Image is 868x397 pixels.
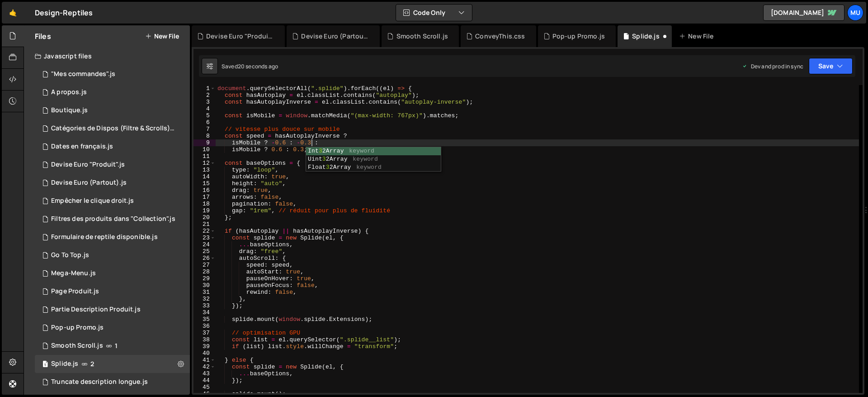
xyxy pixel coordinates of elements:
[193,336,216,343] div: 38
[193,384,216,391] div: 45
[301,32,369,41] div: Devise Euro (Partout).js
[35,83,190,101] div: 16910/47024.js
[193,262,216,268] div: 27
[51,88,87,96] div: A propos.js
[193,160,216,167] div: 12
[193,370,216,377] div: 43
[193,173,216,180] div: 14
[51,124,176,133] div: Catégories de Dispos (Filtre & Scrolls).js
[42,361,48,368] span: 1
[35,301,190,319] div: 16910/46780.js
[145,33,179,40] button: New File
[193,167,216,173] div: 13
[193,112,216,119] div: 5
[193,139,216,146] div: 9
[35,355,190,373] div: 16910/46295.js
[193,105,216,112] div: 4
[51,233,158,241] div: Formulaire de reptile disponible.js
[763,5,844,21] a: [DOMAIN_NAME]
[35,156,190,174] div: 16910/47102.js
[51,215,175,223] div: Filtres des produits dans "Collection".js
[193,275,216,282] div: 29
[193,207,216,214] div: 19
[396,32,448,41] div: Smooth Scroll.js
[51,306,141,314] div: Partie Description Produit.js
[51,287,99,296] div: Page Produit.js
[51,197,134,205] div: Empêcher le clique droit.js
[35,337,190,355] div: 16910/46296.js
[193,85,216,92] div: 1
[193,255,216,262] div: 26
[51,251,89,259] div: Go To Top.js
[193,302,216,309] div: 33
[35,65,190,83] div: 16910/46547.js
[809,58,853,74] button: Save
[51,70,115,78] div: "Mes commandes".js
[193,309,216,316] div: 34
[35,282,190,301] div: 16910/46562.js
[193,119,216,126] div: 6
[51,269,96,277] div: Mega-Menu.js
[193,228,216,234] div: 22
[35,31,51,41] h2: Files
[51,360,78,368] div: Splide.js
[51,342,103,350] div: Smooth Scroll.js
[679,32,717,41] div: New File
[552,32,605,41] div: Pop-up Promo.js
[193,180,216,187] div: 15
[35,7,93,18] div: Design-Reptiles
[193,153,216,160] div: 11
[193,133,216,139] div: 8
[193,248,216,255] div: 25
[193,99,216,105] div: 3
[90,360,94,368] span: 2
[193,350,216,357] div: 40
[193,214,216,221] div: 20
[847,5,863,21] a: Mu
[193,357,216,364] div: 41
[193,289,216,296] div: 31
[51,179,127,187] div: Devise Euro (Partout).js
[193,221,216,228] div: 21
[2,2,24,24] a: 🤙
[193,194,216,201] div: 17
[193,126,216,133] div: 7
[24,47,190,65] div: Javascript files
[35,246,190,264] div: 16910/46616.js
[193,377,216,384] div: 44
[193,316,216,323] div: 35
[193,234,216,241] div: 23
[632,32,659,41] div: Splide.js
[51,324,104,332] div: Pop-up Promo.js
[35,264,190,282] div: 16910/46591.js
[475,32,525,41] div: ConveyThis.css
[396,5,472,21] button: Code Only
[35,373,190,391] div: 16910/46628.js
[35,101,190,120] div: 16910/46527.js
[51,106,88,115] div: Boutique.js
[51,143,113,151] div: Dates en français.js
[35,228,190,246] div: 16910/46617.js
[193,343,216,350] div: 39
[193,296,216,302] div: 32
[193,364,216,370] div: 42
[35,192,190,210] div: 16910/46629.js
[35,174,190,192] div: Devise Euro (Partout).js
[35,210,193,228] div: 16910/46494.js
[193,241,216,248] div: 24
[193,92,216,99] div: 2
[193,201,216,207] div: 18
[193,330,216,336] div: 37
[193,146,216,153] div: 10
[193,268,216,275] div: 28
[193,187,216,194] div: 16
[51,378,148,386] div: Truncate description longue.js
[742,62,803,70] div: Dev and prod in sync
[35,120,193,138] div: 16910/46502.js
[193,282,216,289] div: 30
[51,161,125,169] div: Devise Euro "Produit".js
[35,138,190,156] div: 16910/46781.js
[35,319,190,337] div: Pop-up Promo.js
[206,32,274,41] div: Devise Euro "Produit".js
